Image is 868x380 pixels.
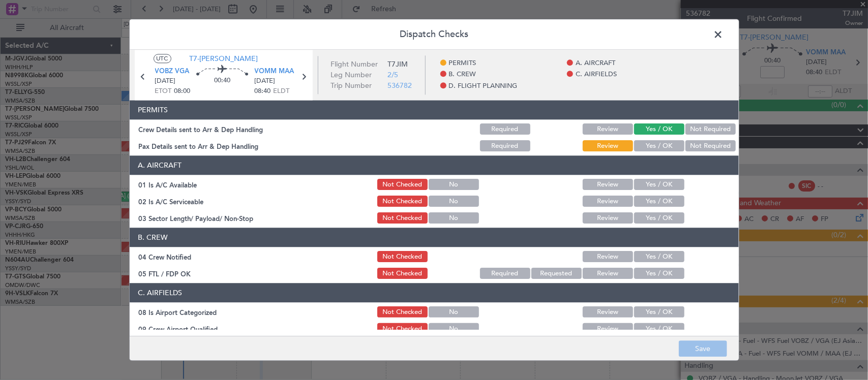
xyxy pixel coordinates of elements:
[634,196,684,207] button: Yes / OK
[634,213,684,224] button: Yes / OK
[634,268,684,279] button: Yes / OK
[634,324,684,335] button: Yes / OK
[634,307,684,318] button: Yes / OK
[130,19,739,50] header: Dispatch Checks
[685,124,736,135] button: Not Required
[685,141,736,152] button: Not Required
[634,251,684,263] button: Yes / OK
[634,179,684,191] button: Yes / OK
[634,141,684,152] button: Yes / OK
[634,124,684,135] button: Yes / OK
